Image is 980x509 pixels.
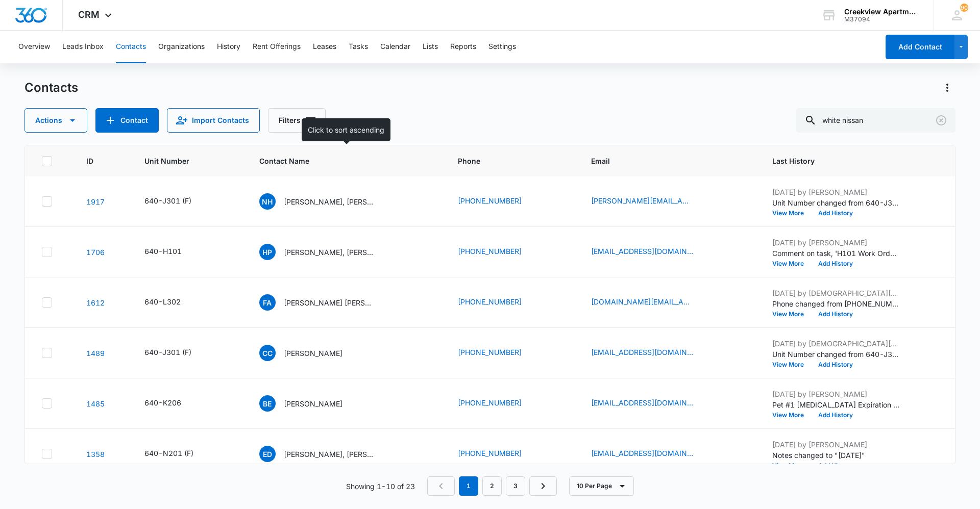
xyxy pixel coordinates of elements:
[259,156,419,166] span: Contact Name
[86,156,105,166] span: ID
[772,399,900,410] p: Pet #1 [MEDICAL_DATA] Expiration Date changed to [DATE].
[811,311,860,317] button: Add History
[144,347,210,359] div: Unit Number - 640-J301 (F) - Select to Edit Field
[62,31,104,63] button: Leads Inbox
[259,294,276,311] span: FA
[591,156,733,166] span: Email
[144,347,191,358] div: 640-J301 (F)
[772,412,811,418] button: View More
[772,439,900,450] p: [DATE] by [PERSON_NAME]
[217,31,240,63] button: History
[268,108,326,133] button: Filters
[86,349,105,358] a: Navigate to contact details page for Christopher Cortez
[772,450,900,461] p: Notes changed to "[DATE]"
[284,196,376,207] p: [PERSON_NAME], [PERSON_NAME]
[86,248,105,257] a: Navigate to contact details page for Harrison Pepin, Gina Rose Misitano
[116,31,146,63] button: Contacts
[772,298,900,309] p: Phone changed from [PHONE_NUMBER] to 9705185902.
[458,296,522,307] a: [PHONE_NUMBER]
[591,195,693,206] a: [PERSON_NAME][EMAIL_ADDRESS][DOMAIN_NAME]
[844,16,919,23] div: account id
[259,244,276,260] span: HP
[458,448,540,460] div: Phone - (970) 573-9380 - Select to Edit Field
[811,210,860,216] button: Add History
[772,187,900,197] p: [DATE] by [PERSON_NAME]
[458,195,522,206] a: [PHONE_NUMBER]
[458,448,522,459] a: [PHONE_NUMBER]
[772,311,811,317] button: View More
[253,31,301,63] button: Rent Offerings
[167,108,260,133] button: Import Contacts
[772,248,900,259] p: Comment on task, 'H101 Work Order' "Used goofoff and a razor blade and got all the melted plastic...
[78,9,100,20] span: CRM
[24,108,87,133] button: Actions
[259,446,394,462] div: Contact Name - Emma Dempsey, Angelica Ann Santos - Select to Edit Field
[772,156,924,166] span: Last History
[313,31,336,63] button: Leases
[591,296,712,309] div: Email - drew.fiesta.st@gmail.com - Select to Edit Field
[144,246,200,258] div: Unit Number - 640-H101 - Select to Edit Field
[284,398,342,409] p: [PERSON_NAME]
[772,349,900,360] p: Unit Number changed from 640-J301 to 640-J301 (F).
[284,348,342,359] p: [PERSON_NAME]
[144,448,193,459] div: 640-N201 (F)
[86,197,105,206] a: Navigate to contact details page for Naomi Hernandez, Oscar Fierro
[458,246,522,257] a: [PHONE_NUMBER]
[591,448,712,460] div: Email - emmandempsey@icloud.com - Select to Edit Field
[158,31,205,63] button: Organizations
[933,112,949,129] button: Clear
[591,347,693,358] a: [EMAIL_ADDRESS][DOMAIN_NAME]
[144,397,200,410] div: Unit Number - 640-K206 - Select to Edit Field
[450,31,476,63] button: Reports
[569,476,634,496] button: 10 Per Page
[86,399,105,408] a: Navigate to contact details page for Breanna Esely
[488,31,516,63] button: Settings
[24,80,78,95] h1: Contacts
[772,210,811,216] button: View More
[349,31,368,63] button: Tasks
[259,345,361,361] div: Contact Name - Christopher Cortez - Select to Edit Field
[458,246,540,258] div: Phone - (970) 381-0457 - Select to Edit Field
[144,397,181,408] div: 640-K206
[591,397,693,408] a: [EMAIL_ADDRESS][DOMAIN_NAME]
[939,80,955,96] button: Actions
[458,397,522,408] a: [PHONE_NUMBER]
[144,246,182,257] div: 640-H101
[796,108,955,133] input: Search Contacts
[960,4,968,12] div: notifications count
[259,446,276,462] span: ED
[259,395,361,412] div: Contact Name - Breanna Esely - Select to Edit Field
[144,195,191,206] div: 640-J301 (F)
[811,362,860,368] button: Add History
[284,247,376,258] p: [PERSON_NAME], [PERSON_NAME]
[772,389,900,399] p: [DATE] by [PERSON_NAME]
[811,261,860,267] button: Add History
[380,31,410,63] button: Calendar
[144,195,210,208] div: Unit Number - 640-J301 (F) - Select to Edit Field
[86,298,105,307] a: Navigate to contact details page for Fred Andrew Fox III, Kaelyn Brooks Caroselli
[772,197,900,208] p: Unit Number changed from 640-J301 to 640-J301 (F) .
[772,288,900,298] p: [DATE] by [DEMOGRAPHIC_DATA][PERSON_NAME]
[459,476,478,496] em: 1
[591,448,693,459] a: [EMAIL_ADDRESS][DOMAIN_NAME]
[302,118,390,141] div: Click to sort ascending
[423,31,438,63] button: Lists
[960,4,968,12] span: 90
[482,476,502,496] a: Page 2
[591,246,693,257] a: [EMAIL_ADDRESS][DOMAIN_NAME]
[144,448,212,460] div: Unit Number - 640-N201 (F) - Select to Edit Field
[259,345,276,361] span: CC
[772,362,811,368] button: View More
[529,476,557,496] a: Next Page
[284,297,376,308] p: [PERSON_NAME] [PERSON_NAME] III, [PERSON_NAME]
[591,397,712,410] div: Email - besely13@gmail.com - Select to Edit Field
[772,463,811,469] button: View More
[18,31,50,63] button: Overview
[259,193,394,210] div: Contact Name - Naomi Hernandez, Oscar Fierro - Select to Edit Field
[772,237,900,248] p: [DATE] by [PERSON_NAME]
[844,8,919,16] div: account name
[591,296,693,307] a: [DOMAIN_NAME][EMAIL_ADDRESS][DOMAIN_NAME]
[144,296,181,307] div: 640-L302
[86,450,105,459] a: Navigate to contact details page for Emma Dempsey, Angelica Ann Santos
[886,35,954,59] button: Add Contact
